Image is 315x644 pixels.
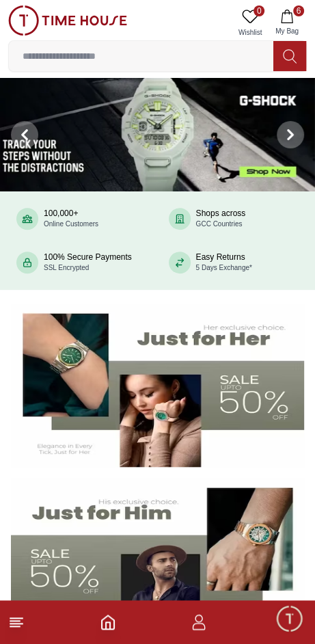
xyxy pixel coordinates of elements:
div: Chat Widget [275,604,305,634]
div: Shops across [196,209,246,229]
span: 6 [293,5,304,16]
div: 100,000+ [44,209,98,229]
img: Men's Watches Banner [11,478,304,641]
img: Women's Watches Banner [11,304,304,466]
div: Easy Returns [196,252,252,273]
span: Wishlist [233,27,267,38]
button: 6My Bag [267,5,307,40]
span: My Bag [270,26,304,36]
span: 0 [254,5,264,16]
a: 0Wishlist [233,5,267,40]
span: 5 Days Exchange* [196,264,252,271]
span: GCC Countries [196,220,243,228]
img: ... [8,5,127,36]
div: 100% Secure Payments [44,252,132,273]
a: Home [100,614,116,630]
span: Online Customers [44,220,98,228]
span: SSL Encrypted [44,264,89,271]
